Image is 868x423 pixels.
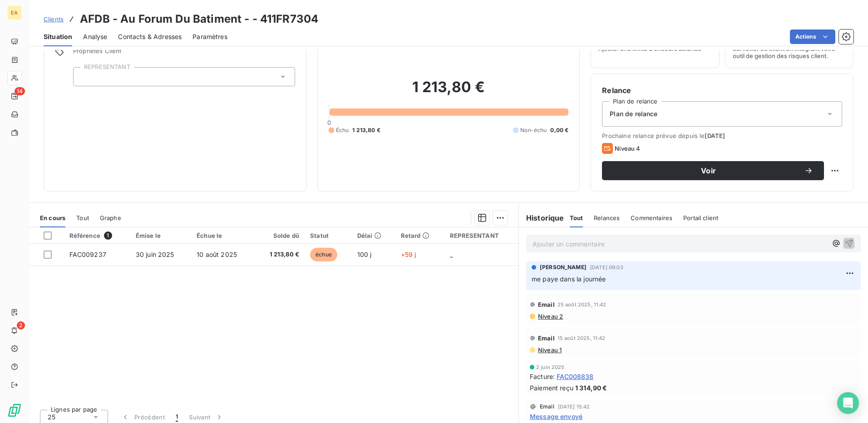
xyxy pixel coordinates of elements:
[550,126,568,134] span: 0,00 €
[540,404,554,409] span: Email
[69,231,125,240] div: Référence
[537,313,563,320] span: Niveau 2
[557,335,606,341] span: 15 août 2025, 11:42
[530,383,573,393] span: Paiement reçu
[136,251,174,258] span: 30 juin 2025
[40,214,65,221] span: En cours
[594,214,620,221] span: Relances
[197,232,249,239] div: Échue le
[450,251,453,258] span: _
[327,119,331,126] span: 0
[100,214,121,221] span: Graphe
[615,145,640,152] span: Niveau 4
[558,404,590,409] span: [DATE] 15:42
[602,161,824,180] button: Voir
[610,109,657,118] span: Plan de relance
[540,263,587,271] span: [PERSON_NAME]
[310,248,337,261] span: échue
[557,372,593,381] span: FAC008838
[530,412,582,421] span: Message envoyé
[329,78,569,105] h2: 1 213,80 €
[536,364,565,370] span: 2 juin 2025
[532,275,606,283] span: me paye dans la journée
[575,383,607,393] span: 1 314,90 €
[683,214,718,221] span: Portail client
[837,392,859,414] div: Open Intercom Messenger
[69,251,106,258] span: FAC009237
[538,334,555,342] span: Email
[590,265,623,270] span: [DATE] 09:03
[401,232,439,239] div: Retard
[401,251,416,258] span: +59 j
[7,403,22,418] img: Logo LeanPay
[17,321,25,330] span: 2
[136,232,186,239] div: Émise le
[352,126,380,134] span: 1 213,80 €
[7,5,22,20] div: EA
[357,251,372,258] span: 100 j
[15,87,25,95] span: 14
[44,15,64,23] span: Clients
[83,32,107,41] span: Analyse
[73,47,295,60] span: Propriétés Client
[118,32,182,41] span: Contacts & Adresses
[48,413,55,422] span: 25
[570,214,583,221] span: Tout
[310,232,346,239] div: Statut
[260,250,300,259] span: 1 213,80 €
[76,214,89,221] span: Tout
[733,45,846,59] span: Surveiller ce client en intégrant votre outil de gestion des risques client.
[81,73,88,81] input: Ajouter une valeur
[260,232,300,239] div: Solde dû
[705,132,725,139] span: [DATE]
[602,85,842,96] h6: Relance
[538,301,555,308] span: Email
[80,11,318,27] h3: AFDB - Au Forum Du Batiment - - 411FR7304
[537,346,562,354] span: Niveau 1
[602,132,842,139] span: Prochaine relance prévue depuis le
[44,15,64,24] a: Clients
[44,32,72,41] span: Situation
[631,214,672,221] span: Commentaires
[197,251,237,258] span: 10 août 2025
[530,372,555,381] span: Facture :
[557,302,607,307] span: 25 août 2025, 11:42
[357,232,390,239] div: Délai
[104,231,112,240] span: 1
[790,30,835,44] button: Actions
[520,126,547,134] span: Non-échu
[192,32,227,41] span: Paramètres
[176,413,178,422] span: 1
[450,232,513,239] div: REPRESENTANT
[519,212,564,223] h6: Historique
[613,167,804,174] span: Voir
[336,126,349,134] span: Échu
